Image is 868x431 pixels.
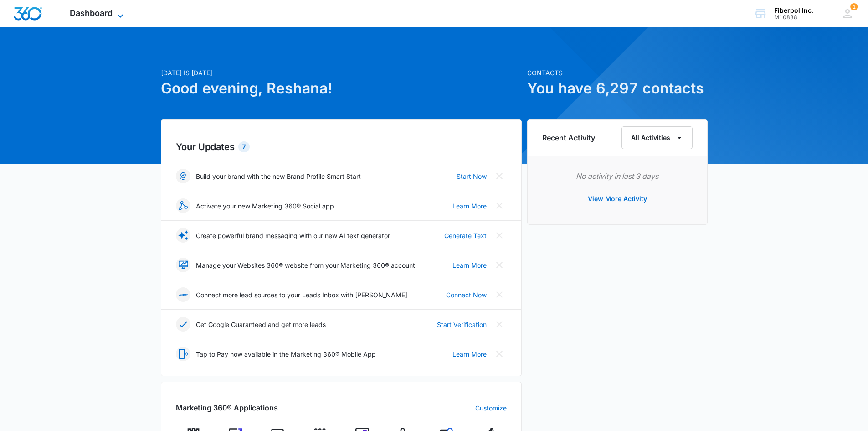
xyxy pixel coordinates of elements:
div: account name [774,7,813,14]
a: Generate Text [444,231,487,240]
p: Connect more lead sources to your Leads Inbox with [PERSON_NAME] [196,290,407,300]
button: Close [492,347,507,361]
div: notifications count [850,3,858,10]
a: Start Now [457,171,487,181]
button: Close [492,287,507,302]
button: All Activities [621,126,693,149]
h2: Your Updates [176,140,507,154]
button: Close [492,169,507,183]
a: Connect Now [446,290,487,300]
h1: You have 6,297 contacts [527,78,708,99]
h2: Marketing 360® Applications [176,402,278,413]
span: Dashboard [70,8,113,18]
button: Close [492,317,507,332]
button: Close [492,198,507,213]
p: Create powerful brand messaging with our new AI text generator [196,231,390,240]
span: 1 [850,3,858,10]
div: 7 [238,141,250,152]
a: Learn More [452,349,487,359]
a: Customize [475,403,507,413]
p: Activate your new Marketing 360® Social app [196,201,334,211]
h6: Recent Activity [542,132,595,143]
div: account id [774,14,813,21]
p: [DATE] is [DATE] [161,68,522,78]
a: Learn More [452,260,487,270]
button: Close [492,258,507,272]
a: Start Verification [437,320,487,329]
h1: Good evening, Reshana! [161,78,522,99]
button: Close [492,228,507,243]
button: View More Activity [579,188,656,210]
a: Learn More [452,201,487,211]
p: Manage your Websites 360® website from your Marketing 360® account [196,260,415,270]
p: Build your brand with the new Brand Profile Smart Start [196,171,361,181]
p: Tap to Pay now available in the Marketing 360® Mobile App [196,349,376,359]
p: No activity in last 3 days [542,171,693,182]
p: Get Google Guaranteed and get more leads [196,320,326,329]
p: Contacts [527,68,708,78]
